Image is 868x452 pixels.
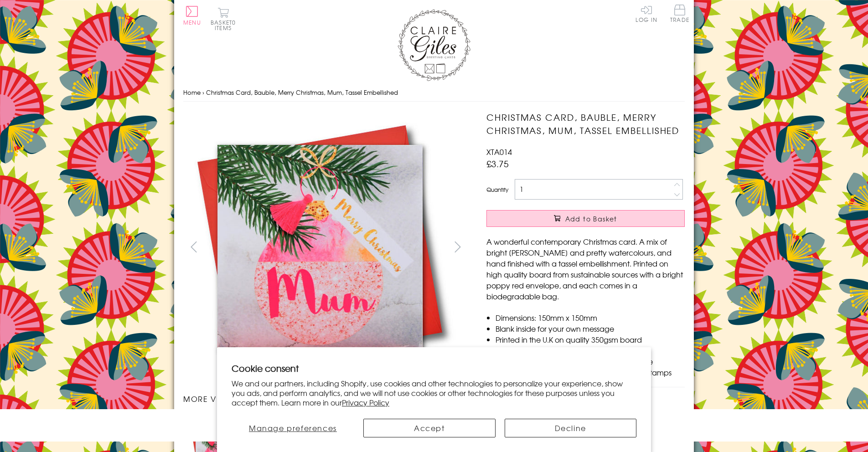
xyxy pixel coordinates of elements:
li: Blank inside for your own message [496,323,685,334]
p: A wonderful contemporary Christmas card. A mix of bright [PERSON_NAME] and pretty watercolours, a... [486,236,685,302]
span: Christmas Card, Bauble, Merry Christmas, Mum, Tassel Embellished [206,88,398,97]
button: Manage preferences [232,419,354,437]
button: Basket0 items [211,7,236,31]
button: Accept [363,419,496,437]
a: Privacy Policy [342,397,389,408]
button: prev [183,236,204,257]
label: Quantity [486,185,508,194]
button: next [448,236,468,257]
img: Claire Giles Greetings Cards [398,9,470,81]
p: We and our partners, including Shopify, use cookies and other technologies to personalize your ex... [232,379,636,407]
li: Printed in the U.K on quality 350gsm board [496,334,685,345]
span: £3.75 [486,157,509,170]
a: Trade [670,5,689,24]
button: Decline [505,419,637,437]
span: Add to Basket [565,214,617,223]
img: Christmas Card, Bauble, Merry Christmas, Mum, Tassel Embellished [183,111,457,384]
a: Log In [635,5,657,22]
span: Manage preferences [249,422,337,433]
li: Comes wrapped in Compostable bag [496,345,685,356]
span: › [202,88,204,97]
span: XTA014 [486,146,512,157]
button: Add to Basket [486,210,685,227]
h1: Christmas Card, Bauble, Merry Christmas, Mum, Tassel Embellished [486,111,685,137]
span: Menu [183,18,201,26]
button: Menu [183,6,201,25]
span: 0 items [215,18,236,32]
nav: breadcrumbs [183,83,685,102]
a: Home [183,88,201,97]
li: Dimensions: 150mm x 150mm [496,312,685,323]
img: Christmas Card, Bauble, Merry Christmas, Mum, Tassel Embellished [468,111,742,384]
h3: More views [183,393,468,404]
span: Trade [670,5,689,22]
h2: Cookie consent [232,362,636,375]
